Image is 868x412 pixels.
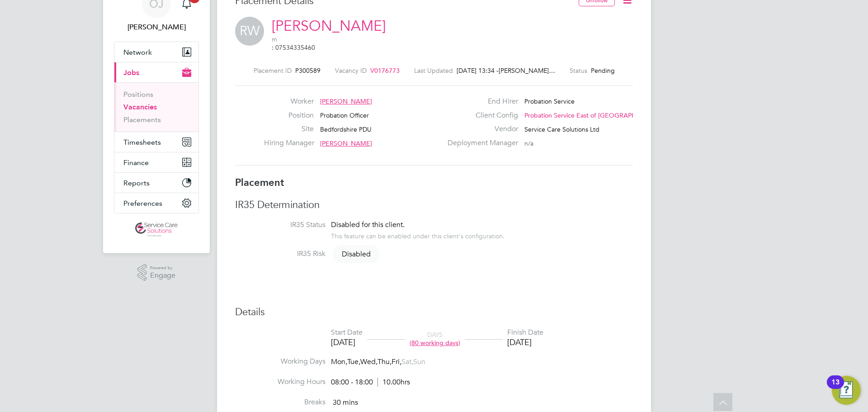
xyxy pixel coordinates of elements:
label: IR35 Risk [235,249,325,259]
label: Hiring Manager [264,138,314,148]
span: Oliver Jefferson [114,22,199,33]
div: Start Date [331,328,363,337]
span: 10.00hrs [377,378,410,387]
span: Service Care Solutions Ltd [524,125,599,133]
span: Probation Officer [320,111,369,119]
span: Pending [591,66,615,75]
span: Reports [123,179,150,187]
span: Mon, [331,357,347,366]
a: Positions [123,90,153,99]
span: RW [235,17,264,46]
label: Status [570,66,587,75]
div: [DATE] [331,337,363,347]
span: Disabled for this client. [331,220,405,229]
button: Open Resource Center, 13 new notifications [832,376,861,405]
label: Position [264,111,314,120]
button: Reports [114,173,198,193]
span: Engage [150,272,175,279]
label: Last Updated [414,66,453,75]
span: Jobs [123,68,139,77]
span: n/a [524,139,533,147]
label: Site [264,124,314,134]
span: Wed, [360,357,377,366]
div: Jobs [114,82,198,132]
span: (80 working days) [410,339,460,347]
h3: Details [235,306,633,319]
button: Network [114,42,198,62]
a: Vacancies [123,103,157,111]
button: Timesheets [114,132,198,152]
span: Timesheets [123,138,161,147]
a: Call via 8x8 [272,43,315,52]
div: 08:00 - 18:00 [331,378,410,387]
span: Probation Service East of [GEOGRAPHIC_DATA] [524,111,663,119]
label: Client Config [442,111,518,120]
label: Breaks [235,398,325,407]
label: IR35 Status [235,220,325,230]
a: Powered byEngage [137,264,176,281]
div: 13 [831,382,840,394]
span: m [272,35,386,52]
span: P300589 [295,66,321,75]
label: Working Hours [235,377,325,387]
span: [PERSON_NAME] [320,139,372,147]
span: Thu, [377,357,392,366]
label: Vendor [442,124,518,134]
span: [DATE] 13:34 - [457,66,499,75]
span: [PERSON_NAME] [320,97,372,105]
div: DAYS [405,331,465,347]
a: Placements [123,115,161,124]
label: Placement ID [254,66,292,75]
button: Finance [114,152,198,172]
h3: IR35 Determination [235,199,633,212]
label: End Hirer [442,97,518,106]
label: Vacancy ID [335,66,367,75]
span: 30 mins [333,398,358,407]
span: Sat, [401,357,413,366]
span: Network [123,48,152,57]
a: Go to home page [114,223,199,237]
a: [PERSON_NAME] [272,17,386,35]
div: [DATE] [507,337,543,347]
span: Fri, [392,357,401,366]
span: Finance [123,158,149,167]
b: Placement [235,176,284,189]
button: Jobs [114,62,198,82]
div: This feature can be enabled under this client's configuration. [331,230,505,240]
span: Probation Service [524,97,575,105]
span: Sun [413,357,425,366]
img: servicecare-logo-retina.png [135,223,178,237]
div: Finish Date [507,328,543,337]
span: Powered by [150,264,175,272]
label: Working Days [235,357,325,366]
label: Worker [264,97,314,106]
span: V0176773 [370,66,400,75]
button: Preferences [114,193,198,213]
span: Tue, [347,357,360,366]
span: Bedfordshire PDU [320,125,372,133]
span: Preferences [123,199,162,208]
span: [PERSON_NAME]… [499,66,555,75]
span: Disabled [333,245,380,263]
label: Deployment Manager [442,138,518,148]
